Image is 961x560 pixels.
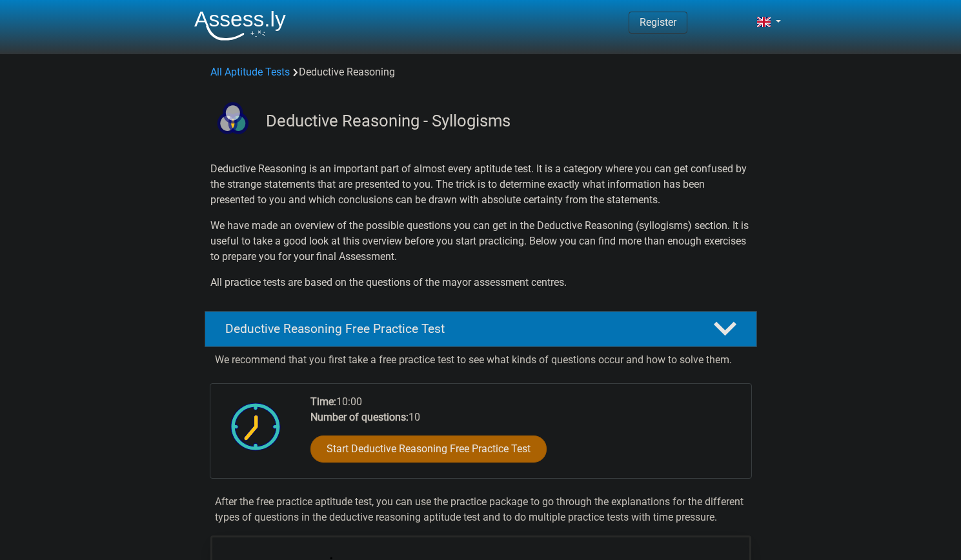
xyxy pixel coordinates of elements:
a: Deductive Reasoning Free Practice Test [199,311,762,347]
a: Start Deductive Reasoning Free Practice Test [310,435,547,463]
b: Number of questions: [310,411,409,423]
img: Clock [223,394,288,459]
img: deductive reasoning [205,95,260,150]
b: Time: [310,395,336,408]
div: After the free practice aptitude test, you can use the practice package to go through the explana... [210,494,752,525]
p: Deductive Reasoning is an important part of almost every aptitude test. It is a category where yo... [210,161,751,208]
h4: Deductive Reasoning Free Practice Test [225,321,693,336]
img: Assessly [194,10,286,41]
a: All Aptitude Tests [210,66,290,78]
p: We have made an overview of the possible questions you can get in the Deductive Reasoning (syllog... [210,218,751,265]
div: 10:00 10 [301,394,751,478]
a: Register [640,16,676,28]
h3: Deductive Reasoning - Syllogisms [266,111,747,131]
p: All practice tests are based on the questions of the mayor assessment centres. [210,275,751,290]
p: We recommend that you first take a free practice test to see what kinds of questions occur and ho... [215,352,747,368]
div: Deductive Reasoning [205,65,756,80]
